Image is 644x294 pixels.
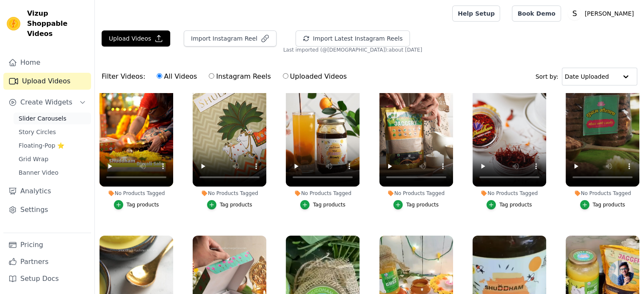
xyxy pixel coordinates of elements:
[406,201,439,208] div: Tag products
[379,190,453,197] div: No Products Tagged
[566,190,639,197] div: No Products Tagged
[3,201,91,218] a: Settings
[100,190,173,197] div: No Products Tagged
[14,167,91,179] a: Banner Video
[14,126,91,138] a: Story Circles
[156,71,197,82] label: All Videos
[286,190,359,197] div: No Products Tagged
[512,5,561,22] a: Book Demo
[3,253,91,270] a: Partners
[572,9,577,18] text: S
[608,260,634,286] a: Open chat
[283,73,288,79] input: Uploaded Videos
[19,128,56,136] span: Story Circles
[282,71,347,82] label: Uploaded Videos
[581,6,637,21] p: [PERSON_NAME]
[184,30,276,47] button: Import Instagram Reel
[193,190,266,197] div: No Products Tagged
[220,201,252,208] div: Tag products
[393,200,439,209] button: Tag products
[536,68,638,85] div: Sort by:
[473,190,546,197] div: No Products Tagged
[208,71,271,82] label: Instagram Reels
[114,200,159,209] button: Tag products
[3,94,91,111] button: Create Widgets
[127,201,159,208] div: Tag products
[580,200,625,209] button: Tag products
[3,54,91,71] a: Home
[14,153,91,165] a: Grid Wrap
[283,47,422,53] span: Last imported (@ [DEMOGRAPHIC_DATA] ): about [DATE]
[14,140,91,151] a: Floating-Pop ⭐
[3,183,91,200] a: Analytics
[313,201,345,208] div: Tag products
[157,73,162,79] input: All Videos
[207,200,252,209] button: Tag products
[19,114,66,123] span: Slider Carousels
[499,201,532,208] div: Tag products
[27,8,88,39] span: Vizup Shoppable Videos
[452,5,500,22] a: Help Setup
[568,6,637,21] button: S [PERSON_NAME]
[593,201,625,208] div: Tag products
[20,97,72,107] span: Create Widgets
[486,200,532,209] button: Tag products
[7,17,20,30] img: Vizup
[296,30,410,47] button: Import Latest Instagram Reels
[19,141,64,150] span: Floating-Pop ⭐
[19,155,48,163] span: Grid Wrap
[102,30,170,47] button: Upload Videos
[3,270,91,287] a: Setup Docs
[3,73,91,90] a: Upload Videos
[19,168,58,177] span: Banner Video
[209,73,214,79] input: Instagram Reels
[300,200,345,209] button: Tag products
[102,67,351,86] div: Filter Videos:
[3,236,91,253] a: Pricing
[14,113,91,124] a: Slider Carousels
